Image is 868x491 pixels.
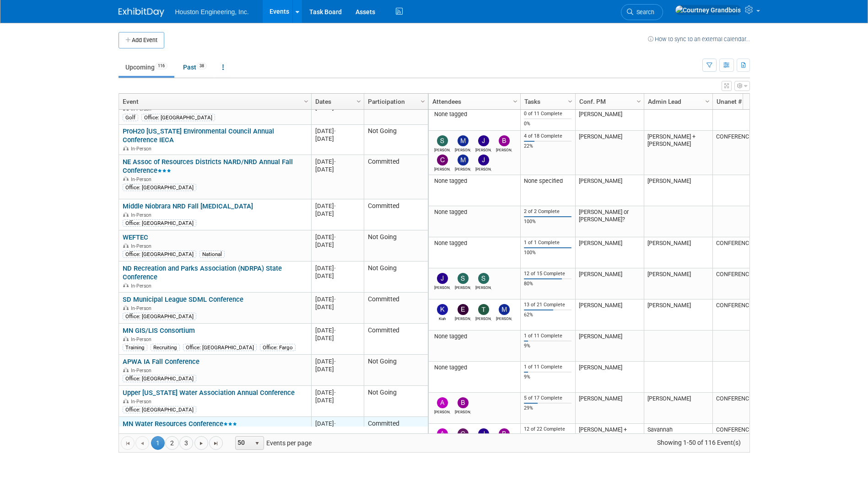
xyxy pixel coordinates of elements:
[524,312,571,318] div: 62%
[131,305,154,311] span: In-Person
[223,436,321,450] span: Events per page
[354,94,364,107] a: Column Settings
[499,428,510,439] img: Bjorn Berg
[123,326,195,335] a: MN GIS/LIS Consortium
[315,165,360,173] div: [DATE]
[183,344,257,351] div: Office: [GEOGRAPHIC_DATA]
[123,114,138,121] div: Golf
[704,98,711,105] span: Column Settings
[634,94,644,107] a: Column Settings
[151,344,180,351] div: Recruiting
[123,344,147,351] div: Training
[123,375,196,382] div: Office: [GEOGRAPHIC_DATA]
[209,436,223,450] a: Go to the last page
[131,146,154,152] span: In-Person
[455,408,471,414] div: Bret Zimmerman
[364,199,428,230] td: Committed
[315,326,360,334] div: [DATE]
[575,299,644,331] td: [PERSON_NAME]
[524,94,569,109] a: Tasks
[437,304,448,315] img: Kiah Sagami
[334,265,336,272] span: -
[478,155,489,165] img: Jacob Garder
[524,374,571,380] div: 9%
[315,158,360,165] div: [DATE]
[364,293,428,324] td: Committed
[458,428,469,439] img: Gabe Bladow
[334,327,336,334] span: -
[131,368,154,374] span: In-Person
[123,368,129,372] img: In-Person Event
[575,362,644,393] td: [PERSON_NAME]
[644,268,712,299] td: [PERSON_NAME]
[644,237,712,268] td: [PERSON_NAME]
[432,364,517,371] div: None tagged
[712,393,781,424] td: CONFERENCE-0013
[524,111,571,117] div: 0 of 11 Complete
[499,135,510,146] img: Bob Gregalunas
[315,303,360,311] div: [DATE]
[131,399,154,405] span: In-Person
[123,243,129,248] img: In-Person Event
[712,237,781,268] td: CONFERENCE-0003
[131,212,154,218] span: In-Person
[575,175,644,206] td: [PERSON_NAME]
[179,436,193,450] a: 3
[455,315,471,321] div: Erik Nelson
[334,203,336,209] span: -
[315,233,360,241] div: [DATE]
[524,133,571,139] div: 4 of 18 Complete
[355,98,362,105] span: Column Settings
[644,299,712,331] td: [PERSON_NAME]
[644,424,712,468] td: Savannah
[123,94,305,109] a: Event
[575,393,644,424] td: [PERSON_NAME]
[524,364,571,370] div: 1 of 11 Complete
[123,212,129,217] img: In-Person Event
[575,237,644,268] td: [PERSON_NAME]
[455,284,471,290] div: Stan Hanson
[510,94,520,107] a: Column Settings
[575,206,644,237] td: [PERSON_NAME] or [PERSON_NAME]?
[315,264,360,272] div: [DATE]
[334,389,336,396] span: -
[648,94,706,109] a: Admin Lead
[418,94,428,107] a: Column Settings
[575,424,644,468] td: [PERSON_NAME] + [PERSON_NAME]
[524,121,571,127] div: 0%
[524,143,571,149] div: 22%
[575,268,644,299] td: [PERSON_NAME]
[524,208,571,215] div: 2 of 2 Complete
[123,184,196,191] div: Office: [GEOGRAPHIC_DATA]
[575,131,644,175] td: [PERSON_NAME]
[315,272,360,280] div: [DATE]
[334,158,336,165] span: -
[432,177,517,185] div: None tagged
[496,146,512,152] div: Bob Gregalunas
[123,233,148,241] a: WEFTEC
[478,428,489,439] img: Joe Reiter
[364,155,428,199] td: Committed
[123,202,253,210] a: Middle Niobrara NRD Fall [MEDICAL_DATA]
[644,131,712,175] td: [PERSON_NAME] + [PERSON_NAME]
[475,284,491,290] div: Sam Trebilcock
[633,9,654,16] span: Search
[123,358,199,366] a: APWA IA Fall Conference
[712,299,781,331] td: CONFERENCE-0012
[499,304,510,315] img: Megan Otten
[575,331,644,362] td: [PERSON_NAME]
[123,406,196,413] div: Office: [GEOGRAPHIC_DATA]
[434,284,450,290] div: Josh Johnson
[575,108,644,131] td: [PERSON_NAME]
[198,440,205,447] span: Go to the next page
[434,408,450,414] div: Alex Schmidt
[364,262,428,293] td: Not Going
[194,436,208,450] a: Go to the next page
[648,36,750,43] a: How to sync to an external calendar...
[315,241,360,249] div: [DATE]
[432,111,517,118] div: None tagged
[458,273,469,284] img: Stan Hanson
[123,313,196,320] div: Office: [GEOGRAPHIC_DATA]
[364,417,428,448] td: Committed
[478,135,489,146] img: Janel Kaufman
